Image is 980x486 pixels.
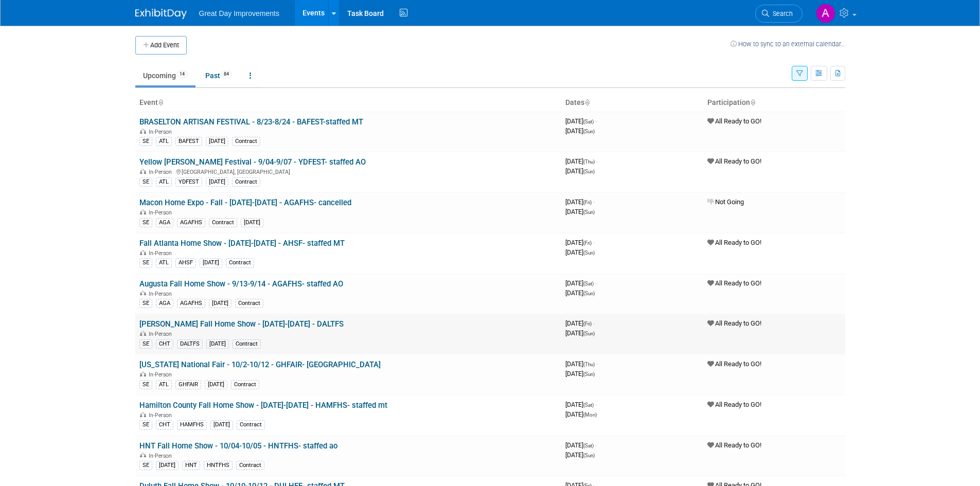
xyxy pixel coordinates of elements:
[204,461,233,470] div: HNTFHS
[595,279,597,287] span: -
[177,299,205,308] div: AGAFHS
[583,159,595,165] span: (Thu)
[149,250,175,257] span: In-Person
[583,209,595,215] span: (Sun)
[206,177,228,187] div: [DATE]
[139,360,381,369] a: [US_STATE] National Fair - 10/2-10/12 - GHFAIR- [GEOGRAPHIC_DATA]
[583,291,595,296] span: (Sun)
[707,360,761,368] span: All Ready to GO!
[235,299,263,308] div: Contract
[200,258,222,267] div: [DATE]
[156,380,172,389] div: ATL
[755,5,803,23] a: Search
[139,167,557,175] div: [GEOGRAPHIC_DATA], [GEOGRAPHIC_DATA]
[583,453,595,458] span: (Sun)
[583,371,595,377] span: (Sun)
[140,453,146,458] img: In-Person Event
[565,248,595,256] span: [DATE]
[156,218,173,227] div: AGA
[595,401,597,408] span: -
[140,129,146,134] img: In-Person Event
[149,169,175,175] span: In-Person
[583,281,594,286] span: (Sat)
[209,218,237,227] div: Contract
[707,117,761,125] span: All Ready to GO!
[565,117,597,125] span: [DATE]
[139,218,152,227] div: SE
[565,198,595,206] span: [DATE]
[565,451,595,459] span: [DATE]
[139,339,152,349] div: SE
[139,239,345,248] a: Fall Atlanta Home Show - [DATE]-[DATE] - AHSF- staffed MT
[206,339,229,349] div: [DATE]
[565,208,595,215] span: [DATE]
[565,319,595,327] span: [DATE]
[565,329,595,337] span: [DATE]
[583,200,592,205] span: (Fri)
[596,157,598,165] span: -
[209,299,231,308] div: [DATE]
[140,169,146,174] img: In-Person Event
[707,239,761,246] span: All Ready to GO!
[199,9,279,17] span: Great Day Improvements
[139,279,343,289] a: Augusta Fall Home Show - 9/13-9/14 - AGAFHS- staffed AO
[232,137,260,146] div: Contract
[205,380,227,389] div: [DATE]
[565,127,595,135] span: [DATE]
[149,412,175,419] span: In-Person
[236,461,264,470] div: Contract
[703,94,845,112] th: Participation
[156,420,173,429] div: CHT
[156,137,172,146] div: ATL
[149,291,175,297] span: In-Person
[583,250,595,256] span: (Sun)
[583,331,595,336] span: (Sun)
[177,218,205,227] div: AGAFHS
[210,420,233,429] div: [DATE]
[139,117,363,127] a: BRASELTON ARTISAN FESTIVAL - 8/23-8/24 - BAFEST-staffed MT
[596,360,598,368] span: -
[565,410,597,418] span: [DATE]
[583,362,595,367] span: (Thu)
[583,119,594,124] span: (Sat)
[565,370,595,377] span: [DATE]
[135,66,195,85] a: Upcoming14
[175,258,196,267] div: AHSF
[139,299,152,308] div: SE
[156,177,172,187] div: ATL
[241,218,263,227] div: [DATE]
[237,420,265,429] div: Contract
[565,157,598,165] span: [DATE]
[156,258,172,267] div: ATL
[139,380,152,389] div: SE
[226,258,254,267] div: Contract
[561,94,703,112] th: Dates
[149,331,175,337] span: In-Person
[565,289,595,297] span: [DATE]
[139,461,152,470] div: SE
[595,441,597,449] span: -
[750,98,755,106] a: Sort by Participation Type
[707,198,744,206] span: Not Going
[140,291,146,296] img: In-Person Event
[565,401,597,408] span: [DATE]
[149,453,175,459] span: In-Person
[156,461,179,470] div: [DATE]
[565,360,598,368] span: [DATE]
[182,461,200,470] div: HNT
[565,279,597,287] span: [DATE]
[232,177,260,187] div: Contract
[583,443,594,448] span: (Sat)
[595,117,597,125] span: -
[565,441,597,449] span: [DATE]
[730,40,845,48] a: How to sync to an external calendar...
[158,98,163,106] a: Sort by Event Name
[149,209,175,216] span: In-Person
[139,441,337,451] a: HNT Fall Home Show - 10/04-10/05 - HNTFHS- staffed ao
[156,299,173,308] div: AGA
[583,169,595,174] span: (Sun)
[175,137,202,146] div: BAFEST
[221,70,232,78] span: 84
[177,339,203,349] div: DALTFS
[583,412,597,418] span: (Mon)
